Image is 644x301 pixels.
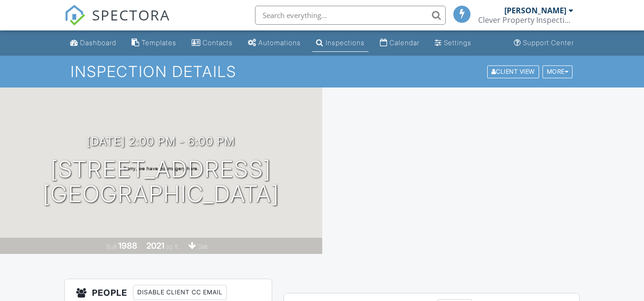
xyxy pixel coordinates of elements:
[244,34,305,52] a: Automations (Basic)
[444,39,471,47] div: Settings
[80,39,116,47] div: Dashboard
[312,34,368,52] a: Inspections
[43,157,279,207] h1: [STREET_ADDRESS] [GEOGRAPHIC_DATA]
[118,241,137,251] div: 1988
[66,34,120,52] a: Dashboard
[106,243,117,250] span: Built
[326,39,365,47] div: Inspections
[523,39,574,47] div: Support Center
[64,5,85,26] img: The Best Home Inspection Software - Spectora
[258,39,301,47] div: Automations
[255,6,446,25] input: Search everything...
[504,6,566,15] div: [PERSON_NAME]
[87,135,235,148] h3: [DATE] 2:00 pm - 6:00 pm
[198,243,208,250] span: slab
[166,243,179,250] span: sq. ft.
[486,68,542,75] a: Client View
[64,13,170,33] a: SPECTORA
[510,34,578,52] a: Support Center
[142,39,176,47] div: Templates
[487,65,539,78] div: Client View
[133,285,227,300] div: Disable Client CC Email
[389,39,419,47] div: Calendar
[146,241,164,251] div: 2021
[478,15,573,25] div: Clever Property Inspections
[203,39,233,47] div: Contacts
[431,34,475,52] a: Settings
[128,34,180,52] a: Templates
[188,34,236,52] a: Contacts
[542,65,573,78] div: More
[92,5,170,25] span: SPECTORA
[376,34,423,52] a: Calendar
[71,63,573,80] h1: Inspection Details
